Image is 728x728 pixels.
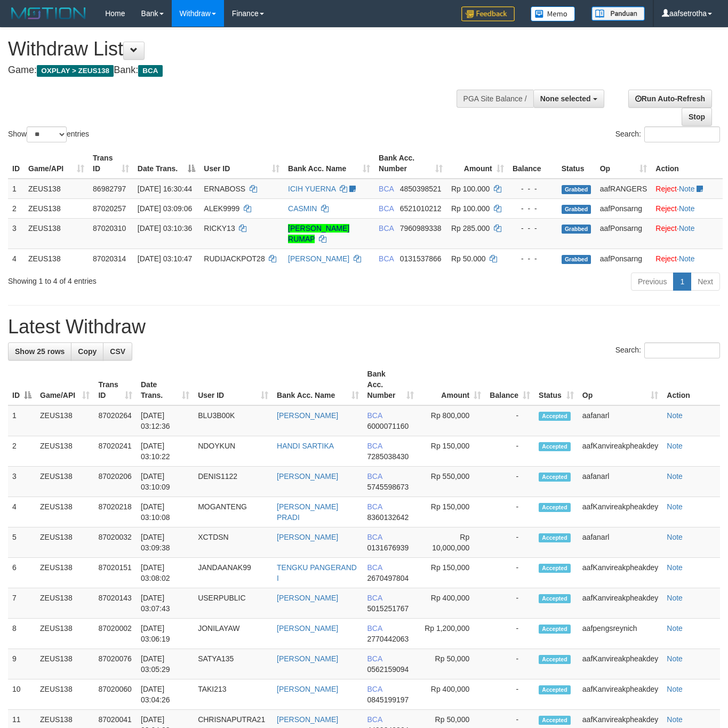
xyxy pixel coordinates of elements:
[615,126,720,142] label: Search:
[578,467,662,497] td: aafanarl
[457,90,533,108] div: PGA Site Balance /
[367,604,409,613] span: Copy 5015251767 to clipboard
[363,364,419,405] th: Bank Acc. Number: activate to sort column ascending
[539,503,571,512] span: Accepted
[133,148,200,179] th: Date Trans.: activate to sort column descending
[485,436,534,467] td: -
[137,467,194,497] td: [DATE] 03:10:09
[418,558,485,588] td: Rp 150,000
[447,148,508,179] th: Amount: activate to sort column ascending
[24,148,89,179] th: Game/API: activate to sort column ascending
[451,254,486,263] span: Rp 50.000
[418,679,485,710] td: Rp 400,000
[277,594,338,602] a: [PERSON_NAME]
[418,405,485,436] td: Rp 800,000
[8,249,24,268] td: 4
[673,273,691,291] a: 1
[36,649,94,679] td: ZEUS138
[418,467,485,497] td: Rp 550,000
[94,467,137,497] td: 87020206
[71,342,103,361] a: Copy
[94,497,137,527] td: 87020218
[578,436,662,467] td: aafKanvireakpheakdey
[578,649,662,679] td: aafKanvireakpheakdey
[194,558,273,588] td: JANDAANAK99
[418,619,485,649] td: Rp 1,200,000
[27,126,67,142] select: Showentries
[539,685,571,694] span: Accepted
[89,148,133,179] th: Trans ID: activate to sort column ascending
[367,472,382,481] span: BCA
[8,198,24,218] td: 2
[655,185,677,193] a: Reject
[8,271,295,286] div: Showing 1 to 4 of 4 entries
[667,624,683,633] a: Note
[596,179,652,199] td: aafRANGERS
[591,6,645,21] img: panduan.png
[655,254,677,263] a: Reject
[485,619,534,649] td: -
[367,411,382,420] span: BCA
[451,204,490,213] span: Rp 100.000
[36,588,94,619] td: ZEUS138
[367,483,409,491] span: Copy 5745598673 to clipboard
[194,619,273,649] td: JONILAYAW
[562,185,591,194] span: Grabbed
[667,533,683,541] a: Note
[194,527,273,558] td: XCTDSN
[540,94,591,103] span: None selected
[461,6,515,21] img: Feedback.jpg
[8,148,24,179] th: ID
[367,624,382,633] span: BCA
[8,218,24,249] td: 3
[93,224,126,233] span: 87020310
[15,347,65,356] span: Show 25 rows
[8,619,36,649] td: 8
[667,563,683,572] a: Note
[578,679,662,710] td: aafKanvireakpheakdey
[194,497,273,527] td: MOGANTENG
[8,5,89,21] img: MOTION_logo.png
[367,563,382,572] span: BCA
[485,405,534,436] td: -
[644,126,720,142] input: Search:
[103,342,132,361] a: CSV
[485,649,534,679] td: -
[679,224,695,233] a: Note
[8,38,475,60] h1: Withdraw List
[662,364,720,405] th: Action
[94,619,137,649] td: 87020002
[485,497,534,527] td: -
[667,411,683,420] a: Note
[651,218,723,249] td: ·
[199,148,284,179] th: User ID: activate to sort column ascending
[137,649,194,679] td: [DATE] 03:05:29
[367,543,409,552] span: Copy 0131676939 to clipboard
[277,411,338,420] a: [PERSON_NAME]
[94,436,137,467] td: 87020241
[667,654,683,663] a: Note
[277,624,338,633] a: [PERSON_NAME]
[379,204,394,213] span: BCA
[137,497,194,527] td: [DATE] 03:10:08
[37,65,114,77] span: OXPLAY > ZEUS138
[667,594,683,602] a: Note
[93,254,126,263] span: 87020314
[94,405,137,436] td: 87020264
[204,185,245,193] span: ERNABOSS
[367,574,409,582] span: Copy 2670497804 to clipboard
[284,148,374,179] th: Bank Acc. Name: activate to sort column ascending
[138,254,192,263] span: [DATE] 03:10:47
[578,364,662,405] th: Op: activate to sort column ascending
[578,619,662,649] td: aafpengsreynich
[138,204,192,213] span: [DATE] 03:09:06
[539,594,571,603] span: Accepted
[485,679,534,710] td: -
[138,65,162,77] span: BCA
[539,564,571,573] span: Accepted
[418,649,485,679] td: Rp 50,000
[36,467,94,497] td: ZEUS138
[578,527,662,558] td: aafanarl
[93,204,126,213] span: 87020257
[8,679,36,710] td: 10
